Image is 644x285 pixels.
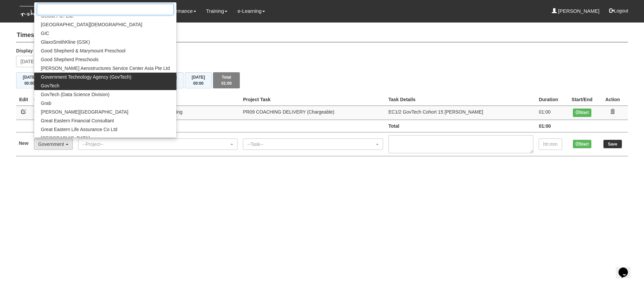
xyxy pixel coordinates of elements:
[185,72,212,88] button: [DATE]00:00
[388,123,399,129] b: Total
[213,72,240,88] button: Total01:00
[16,93,31,106] th: Edit
[41,82,59,89] span: GovTech
[597,93,628,106] th: Action
[38,141,64,148] div: Government Technology Agency (GovTech)
[193,81,204,86] span: 00:00
[573,140,591,148] button: Start
[78,138,237,150] button: --Project--
[31,93,75,106] th: Client
[536,106,567,120] td: 01:00
[536,93,567,106] th: Duration
[237,3,265,19] a: e-Learning
[41,109,128,115] span: [PERSON_NAME][GEOGRAPHIC_DATA]
[16,47,60,54] label: Display the week of
[386,93,536,106] th: Task Details
[536,120,567,132] td: 01:00
[41,30,49,37] span: GIC
[41,39,90,45] span: GlaxoSmithKline (GSK)
[206,3,228,19] a: Training
[83,141,229,148] div: --Project--
[240,93,386,106] th: Project Task
[31,106,75,120] td: GovTech
[41,100,51,107] span: Grab
[41,126,117,133] span: Great Eastern Life Assurance Co Ltd
[573,109,591,117] button: Start
[552,3,600,19] a: [PERSON_NAME]
[24,81,35,86] span: 00:00
[41,47,125,54] span: Good Shepherd & Marymount Preschool
[603,140,622,148] input: Save
[37,4,174,15] input: Search
[41,135,90,141] span: [GEOGRAPHIC_DATA]
[604,3,633,19] button: Logout
[221,81,232,86] span: 01:00
[41,91,110,98] span: GovTech (Data Science Division)
[16,72,628,88] div: Timesheet Week Summary
[41,56,99,63] span: Good Shepherd Preschools
[164,3,196,19] a: Performance
[240,106,386,120] td: PR09 COACHING DELIVERY (Chargeable)
[247,141,375,148] div: --Task--
[616,258,637,278] iframe: chat widget
[243,138,383,150] button: --Task--
[539,138,562,150] input: hh:mm
[41,117,114,124] span: Great Eastern Financial Consultant
[19,140,29,147] label: New
[567,93,597,106] th: Start/End
[16,72,43,88] button: [DATE]00:00
[34,138,73,150] button: Government Technology Agency (GovTech)
[41,65,170,72] span: [PERSON_NAME] Aerostructures Service Center Asia Pte Ltd
[16,29,628,42] h4: Timesheets
[41,21,142,28] span: [GEOGRAPHIC_DATA][DEMOGRAPHIC_DATA]
[41,74,131,80] span: Government Technology Agency (GovTech)
[386,106,536,120] td: EC1/2 GovTech Cohort 15 [PERSON_NAME]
